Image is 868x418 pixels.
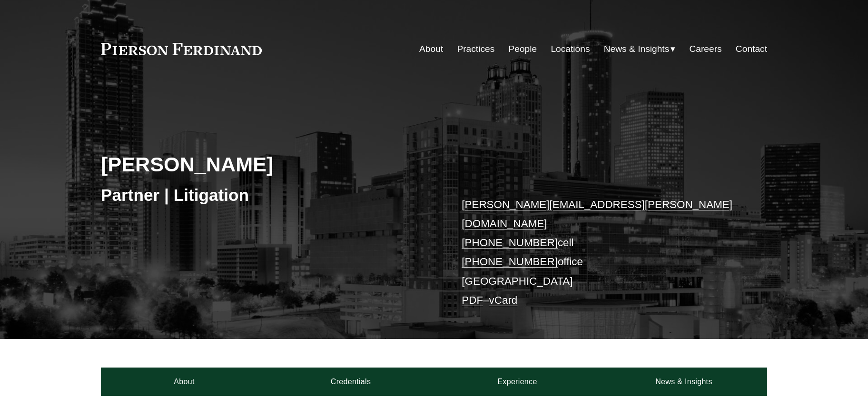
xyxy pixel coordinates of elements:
[101,185,434,206] h3: Partner | Litigation
[462,294,483,306] a: PDF
[604,40,676,58] a: folder dropdown
[551,40,590,58] a: Locations
[604,41,670,58] span: News & Insights
[419,40,443,58] a: About
[689,40,721,58] a: Careers
[434,368,601,396] a: Experience
[489,294,518,306] a: vCard
[457,40,494,58] a: Practices
[508,40,537,58] a: People
[267,368,434,396] a: Credentials
[101,368,267,396] a: About
[462,199,732,229] a: [PERSON_NAME][EMAIL_ADDRESS][PERSON_NAME][DOMAIN_NAME]
[462,256,558,268] a: [PHONE_NUMBER]
[462,195,739,310] p: cell office [GEOGRAPHIC_DATA] –
[462,237,558,249] a: [PHONE_NUMBER]
[736,40,767,58] a: Contact
[601,368,767,396] a: News & Insights
[101,152,434,177] h2: [PERSON_NAME]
